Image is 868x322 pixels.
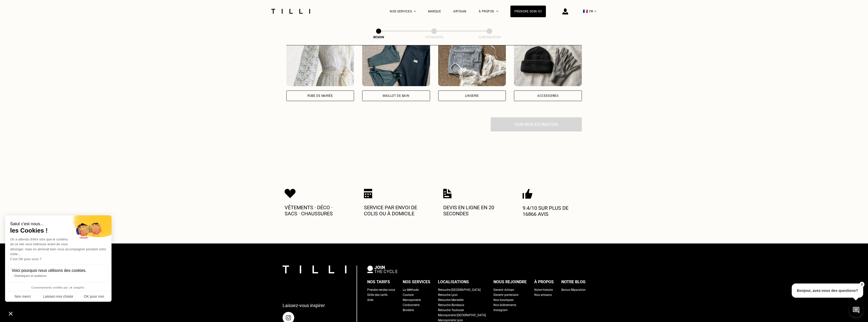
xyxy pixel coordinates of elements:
img: Tilli retouche votre Maillot de bain [362,41,430,86]
img: Tilli retouche votre Accessoires [514,41,582,86]
a: Prendre rendez-vous [367,287,395,292]
img: logo Join The Cycle [367,266,398,273]
p: 9.4/10 sur plus de 16866 avis [523,205,583,217]
img: icône connexion [562,8,568,14]
a: Grille des tarifs [367,292,387,297]
p: Vêtements · Déco · Sacs · Chaussures [285,204,345,217]
a: Retouche Marseille [438,297,464,302]
a: Nos boutiques [493,297,513,302]
img: Menu déroulant à propos [496,11,498,12]
div: Besoin [353,35,404,39]
a: Retouche Bordeaux [438,302,464,308]
div: Maillot de bain [383,94,409,97]
a: Marque [428,10,441,13]
img: logo Tilli [283,266,346,273]
div: Notre blog [561,278,585,286]
div: Nos tarifs [367,278,390,286]
a: Prendre soin ici [510,6,546,17]
p: Service par envoi de colis ou à domicile [364,204,425,217]
a: Retouche Toulouse [438,308,464,313]
a: Broderie [403,308,414,313]
p: Devis en ligne en 20 secondes [443,204,504,217]
a: Devenir Artisan [493,287,514,292]
img: menu déroulant [594,11,596,12]
a: La Méthode [403,287,419,292]
a: Nos artisans [534,292,552,297]
a: Devenir partenaire [493,292,518,297]
p: Laissez-vous inspirer [283,303,325,308]
a: Couture [403,292,414,297]
a: Nos événements [493,302,516,308]
img: Icon [443,189,452,198]
div: Robe de mariée [307,94,333,97]
div: Lingerie [465,94,479,97]
img: Menu déroulant [414,11,416,12]
img: Logo du service de couturière Tilli [269,9,312,14]
div: À propos [534,278,554,286]
a: Retouche [GEOGRAPHIC_DATA] [438,287,481,292]
img: Icon [523,189,532,199]
button: X [859,282,864,287]
a: Retouche Lyon [438,292,458,297]
span: 🇫🇷 [583,9,588,14]
div: Nous rejoindre [493,278,527,286]
p: Bonjour, avez-vous des questions? [792,283,863,298]
img: Icon [364,189,372,198]
div: Localisations [438,278,469,286]
a: Artisan [453,10,467,13]
a: Aide [367,297,373,302]
a: Notre histoire [534,287,553,292]
a: Maroquinerie [GEOGRAPHIC_DATA] [438,313,486,318]
img: Tilli retouche votre Robe de mariée [286,41,354,86]
img: Icon [285,189,296,198]
img: Tilli retouche votre Lingerie [438,41,506,86]
div: Accessoires [537,94,559,97]
div: Confirmation [464,35,515,39]
a: Bonus Réparation [561,287,586,292]
a: Instagram [493,308,508,313]
div: Nos services [403,278,430,286]
div: Estimation [409,35,459,39]
a: Maroquinerie [403,297,421,302]
a: Cordonnerie [403,302,419,308]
